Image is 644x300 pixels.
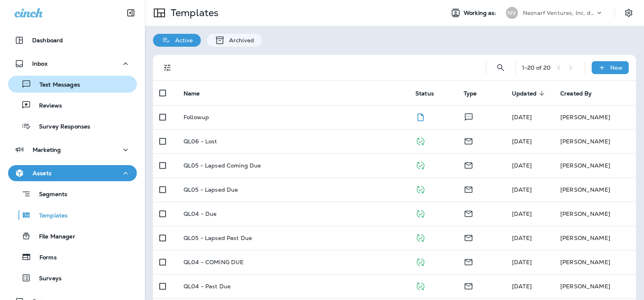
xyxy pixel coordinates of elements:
span: Email [464,161,473,168]
td: [PERSON_NAME] [554,250,636,274]
td: [PERSON_NAME] [554,202,636,226]
p: Dashboard [32,37,63,43]
div: 1 - 20 of 20 [522,64,551,71]
span: Published [415,185,425,192]
p: Templates [31,212,68,220]
p: Segments [31,191,67,199]
p: Inbox [32,60,47,67]
p: QL05 - Lapsed Past Due [184,235,252,241]
button: Survey Responses [8,118,137,134]
span: Published [415,209,425,217]
td: [PERSON_NAME] [554,105,636,129]
span: Published [415,137,425,144]
button: File Manager [8,228,137,244]
span: Mike Franzen [512,234,532,242]
button: Templates [8,207,137,223]
td: [PERSON_NAME] [554,178,636,202]
button: Search Templates [493,60,509,76]
span: Email [464,137,473,144]
p: QL04 - COMING DUE [184,259,244,265]
p: Active [171,37,193,43]
span: Name [184,90,200,97]
span: Published [415,258,425,265]
span: Name [184,90,211,97]
span: Published [415,161,425,168]
p: QL05 - Lapsed Coming Due [184,162,261,169]
span: Mike Franzen [512,259,532,266]
p: Marketing [33,147,61,153]
p: QL04 - Due [184,211,217,217]
span: Mike Franzen [512,283,532,290]
td: [PERSON_NAME] [554,274,636,298]
p: Followup [184,114,209,120]
button: Marketing [8,142,137,158]
button: Dashboard [8,32,137,48]
button: Text Messages [8,76,137,93]
span: Status [415,90,444,97]
div: NV [506,7,518,19]
p: Assets [33,170,52,176]
button: Assets [8,165,137,181]
span: Created By [560,90,602,97]
p: Neznarf Ventures, Inc. dba The Pit Crew Automotive [523,10,595,16]
button: Inbox [8,56,137,72]
span: Email [464,258,473,265]
p: QL04 - Past Due [184,283,231,290]
span: Published [415,234,425,241]
button: Settings [621,6,636,20]
span: Email [464,185,473,192]
span: Published [415,282,425,289]
span: Type [464,90,477,97]
button: Reviews [8,97,137,114]
p: Templates [167,7,219,19]
span: Type [464,90,487,97]
p: New [610,64,623,71]
span: Mike Franzen [512,162,532,169]
p: Survey Responses [31,123,90,131]
span: Mike Franzen [512,138,532,145]
span: Email [464,234,473,241]
td: [PERSON_NAME] [554,129,636,153]
span: Mike Franzen [512,114,532,121]
span: Mike Franzen [512,186,532,193]
p: File Manager [31,233,75,241]
span: Mike Franzen [512,210,532,217]
p: Surveys [31,275,62,283]
span: Working as: [464,10,498,17]
span: Created By [560,90,592,97]
td: [PERSON_NAME] [554,226,636,250]
span: Draft [415,113,425,120]
p: QL05 - Lapsed Due [184,186,238,193]
p: Forms [31,254,57,262]
button: Forms [8,248,137,265]
button: Segments [8,185,137,203]
span: Updated [512,90,537,97]
span: Text [464,113,474,120]
span: Email [464,282,473,289]
span: Status [415,90,434,97]
p: Text Messages [31,81,80,89]
button: Collapse Sidebar [120,5,142,21]
p: Archived [225,37,254,43]
p: QL06 - Lost [184,138,217,145]
span: Updated [512,90,547,97]
td: [PERSON_NAME] [554,153,636,178]
span: Email [464,209,473,217]
button: Surveys [8,269,137,286]
button: Filters [159,60,175,76]
p: Reviews [31,102,62,110]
